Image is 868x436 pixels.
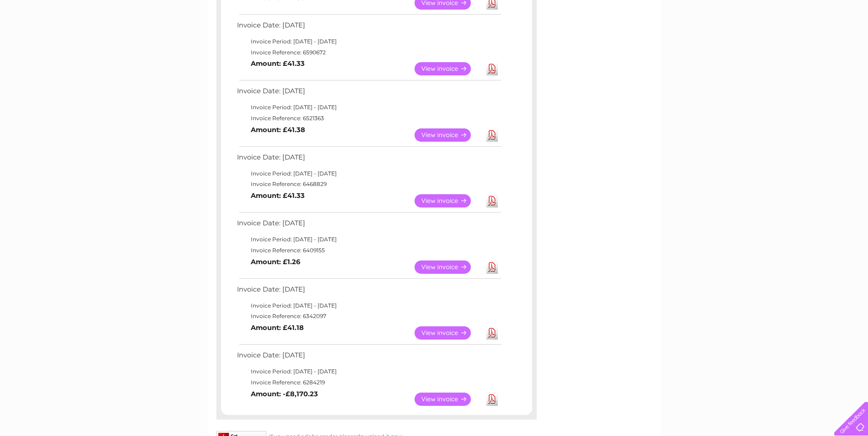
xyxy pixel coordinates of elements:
td: Invoice Period: [DATE] - [DATE] [235,168,502,179]
b: Amount: £41.33 [251,59,305,68]
td: Invoice Reference: 6521363 [235,113,502,124]
td: Invoice Date: [DATE] [235,349,502,366]
td: Invoice Period: [DATE] - [DATE] [235,36,502,47]
a: View [415,194,482,207]
a: Download [486,393,498,406]
img: logo.png [30,24,77,52]
a: View [415,261,482,274]
b: Amount: £41.18 [251,324,304,332]
a: Water [707,39,724,46]
a: View [415,62,482,75]
td: Invoice Reference: 6284219 [235,377,502,388]
td: Invoice Period: [DATE] - [DATE] [235,300,502,311]
td: Invoice Period: [DATE] - [DATE] [235,102,502,113]
td: Invoice Period: [DATE] - [DATE] [235,366,502,377]
a: 0333 014 3131 [695,5,759,16]
a: Energy [730,39,750,46]
td: Invoice Period: [DATE] - [DATE] [235,234,502,245]
a: View [415,326,482,340]
td: Invoice Date: [DATE] [235,85,502,102]
td: Invoice Date: [DATE] [235,19,502,36]
a: Download [486,326,498,340]
a: Download [486,62,498,75]
td: Invoice Reference: 6409155 [235,245,502,256]
td: Invoice Reference: 6590672 [235,47,502,58]
a: Download [486,128,498,142]
a: Contact [807,39,830,46]
a: Download [486,261,498,274]
div: Clear Business is a trading name of Verastar Limited (registered in [GEOGRAPHIC_DATA] No. 3667643... [218,5,651,44]
b: Amount: -£8,170.23 [251,390,318,398]
td: Invoice Reference: 6468829 [235,179,502,190]
td: Invoice Date: [DATE] [235,151,502,168]
td: Invoice Reference: 6342097 [235,311,502,322]
a: Log out [838,39,859,46]
a: Download [486,194,498,207]
a: View [415,393,482,406]
td: Invoice Date: [DATE] [235,217,502,234]
a: Telecoms [755,39,783,46]
a: View [415,128,482,142]
td: Invoice Date: [DATE] [235,283,502,300]
b: Amount: £41.38 [251,126,305,134]
b: Amount: £1.26 [251,258,300,266]
a: Blog [788,39,802,46]
b: Amount: £41.33 [251,191,305,200]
